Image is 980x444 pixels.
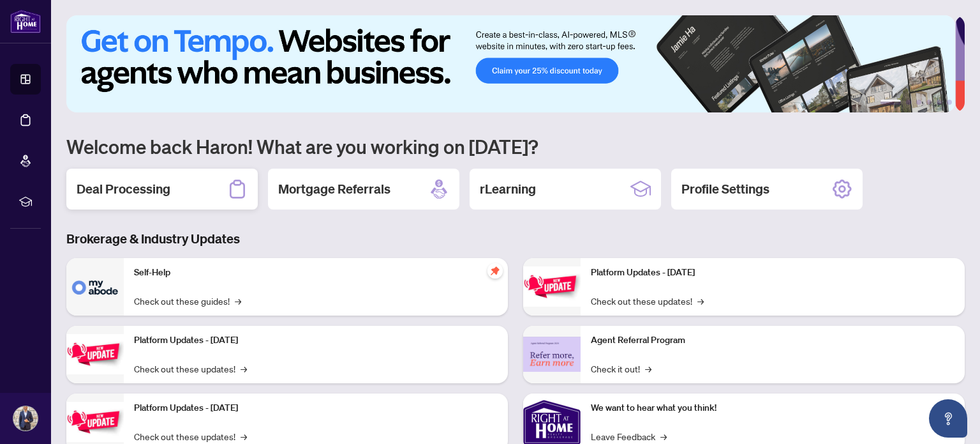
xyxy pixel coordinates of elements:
[66,134,965,158] h1: Welcome back Haron! What are you working on [DATE]?
[134,362,247,376] a: Check out these updates!→
[880,100,901,105] button: 1
[591,266,954,280] p: Platform Updates - [DATE]
[134,266,498,280] p: Self-Help
[66,334,124,374] img: Platform Updates - September 16, 2025
[926,100,932,105] button: 4
[487,263,503,279] span: pushpin
[906,100,911,105] button: 2
[134,429,247,443] a: Check out these updates!→
[591,401,954,415] p: We want to hear what you think!
[134,333,498,348] p: Platform Updates - [DATE]
[66,230,965,248] h3: Brokerage & Industry Updates
[697,294,704,308] span: →
[66,258,124,316] img: Self-Help
[591,429,667,443] a: Leave Feedback→
[278,180,390,198] h2: Mortgage Referrals
[77,180,170,198] h2: Deal Processing
[929,399,967,438] button: Open asap
[235,294,241,308] span: →
[591,294,704,308] a: Check out these updates!→
[645,362,651,376] span: →
[937,100,942,105] button: 5
[134,401,498,415] p: Platform Updates - [DATE]
[241,429,247,443] span: →
[480,180,536,198] h2: rLearning
[13,406,38,431] img: Profile Icon
[916,100,921,105] button: 3
[66,15,955,112] img: Slide 0
[523,337,581,372] img: Agent Referral Program
[591,333,954,348] p: Agent Referral Program
[66,402,124,442] img: Platform Updates - July 21, 2025
[681,180,769,198] h2: Profile Settings
[947,100,952,105] button: 6
[591,362,651,376] a: Check it out!→
[523,266,581,307] img: Platform Updates - June 23, 2025
[10,10,41,33] img: logo
[134,294,241,308] a: Check out these guides!→
[241,362,247,376] span: →
[660,429,667,443] span: →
